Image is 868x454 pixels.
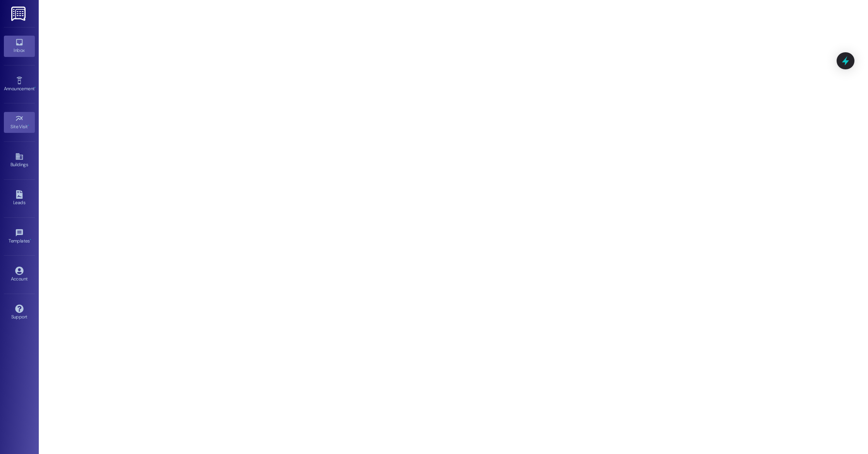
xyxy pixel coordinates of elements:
a: Support [4,302,35,323]
a: Site Visit • [4,112,35,133]
span: • [34,85,36,90]
a: Buildings [4,150,35,171]
a: Inbox [4,36,35,57]
a: Leads [4,188,35,209]
span: • [30,237,31,242]
a: Templates • [4,226,35,247]
img: ResiDesk Logo [11,7,27,21]
span: • [28,123,29,128]
a: Account [4,264,35,285]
